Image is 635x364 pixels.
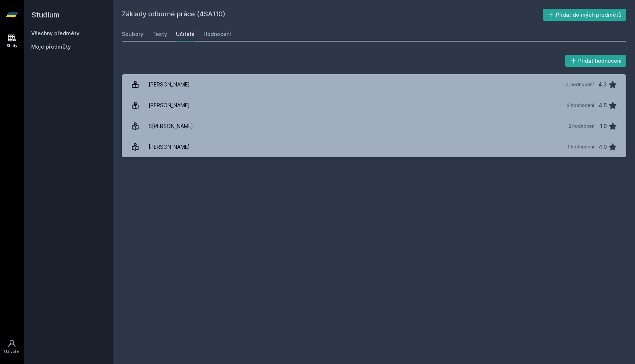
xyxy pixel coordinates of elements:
div: Study [7,43,17,49]
div: Hodnocení [203,30,231,38]
div: 4.3 [598,77,607,92]
h2: Základy odborné práce (4SA110) [122,9,543,21]
div: [PERSON_NAME] [149,140,190,154]
a: [PERSON_NAME] 2 hodnocení 4.5 [122,95,626,116]
button: Přidat do mých předmětů [543,9,626,21]
div: [PERSON_NAME] [149,98,190,113]
div: [PERSON_NAME] [149,77,190,92]
div: 2 hodnocení [569,123,596,129]
div: Testy [152,30,167,38]
a: Všechny předměty [31,30,79,36]
div: Uživatel [4,349,20,354]
div: 4.0 [599,140,607,154]
a: [PERSON_NAME] 1 hodnocení 4.0 [122,137,626,157]
div: 2 hodnocení [567,102,594,108]
button: Přidat hodnocení [565,55,626,67]
div: S[PERSON_NAME] [149,119,193,134]
a: [PERSON_NAME] 4 hodnocení 4.3 [122,74,626,95]
div: 1 hodnocení [567,144,594,150]
div: 4.5 [599,98,607,113]
div: 1.0 [600,119,607,134]
a: Testy [152,27,167,42]
a: Study [1,30,22,52]
div: 4 hodnocení [566,82,594,88]
a: Učitelé [176,27,195,42]
a: Uživatel [1,335,22,358]
span: Moje předměty [31,43,71,50]
div: Učitelé [176,30,195,38]
a: Soubory [122,27,143,42]
a: Hodnocení [203,27,231,42]
a: S[PERSON_NAME] 2 hodnocení 1.0 [122,116,626,137]
div: Soubory [122,30,143,38]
